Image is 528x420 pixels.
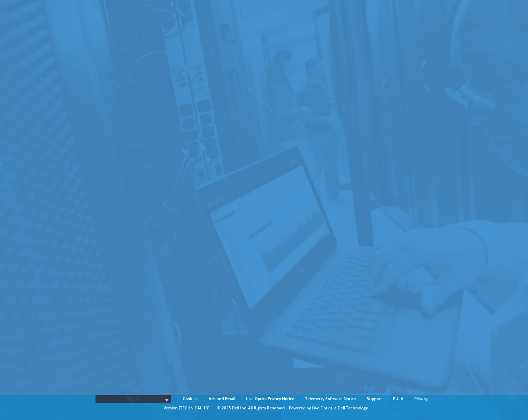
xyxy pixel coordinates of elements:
[409,395,432,402] a: Privacy
[99,395,168,403] span: English
[388,395,408,402] a: EULA
[160,404,213,412] li: Version [TECHNICAL_ID]
[214,404,288,412] li: © 2025 Dell Inc. All Rights Reserved
[178,395,203,402] a: Cookies
[300,395,361,402] a: Telemetry Software Notice
[362,395,387,402] a: Support
[204,395,240,402] a: Ads and Email
[289,404,368,412] li: Powered by Live Optics, a Dell Technology
[241,395,299,402] a: Live Optics Privacy Notice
